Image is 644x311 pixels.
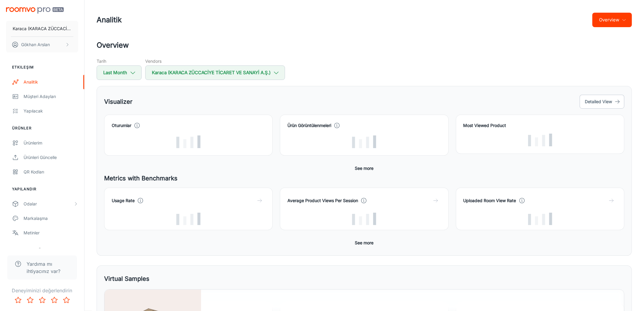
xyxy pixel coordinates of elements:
h2: Overview [97,40,632,51]
h5: Tarih [97,58,142,64]
button: Overview [592,13,632,27]
button: Detailed View [580,95,624,109]
div: Markalaşma [24,215,78,222]
h5: Virtual Samples [104,274,149,283]
p: Gökhan Arslan [21,41,50,48]
div: Ürünleri Güncelle [24,154,78,161]
h4: Ürün Görüntülenmeleri [287,122,331,129]
h5: Visualizer [104,97,133,106]
button: Rate 3 star [36,294,48,306]
button: Karaca (KARACA ZÜCCACİYE TİCARET VE SANAYİ A.Ş.) [145,65,285,80]
button: Last Month [97,65,142,80]
h5: Metrics with Benchmarks [104,174,624,183]
img: Loading [528,213,552,225]
div: Yapılacak [24,108,78,114]
button: Karaca (KARACA ZÜCCACİYE TİCARET VE SANAYİ A.Ş.) [6,21,78,36]
div: Analitik [24,79,78,85]
img: Loading [352,135,376,148]
img: Roomvo PRO Beta [6,7,64,14]
h1: Analitik [97,14,122,25]
button: Rate 4 star [48,294,60,306]
div: QR Kodları [24,169,78,175]
h4: Uploaded Room View Rate [463,197,516,204]
button: Rate 1 star [12,294,24,306]
h4: Most Viewed Product [463,122,617,129]
img: Loading [176,213,200,225]
img: Loading [176,135,200,148]
span: Yardıma mı ihtiyacınız var? [27,260,70,275]
img: Loading [352,213,376,225]
button: Rate 2 star [24,294,36,306]
div: Müşteri Adayları [24,93,78,100]
img: Loading [528,134,552,146]
h4: Oturumlar [112,122,131,129]
div: Metinler [24,230,78,236]
h4: Average Product Views Per Session [287,197,358,204]
button: See more [353,237,376,248]
h5: Vendors [145,58,285,64]
h4: Usage Rate [112,197,135,204]
div: Ürünlerim [24,140,78,146]
button: Gökhan Arslan [6,37,78,52]
div: Odalar [24,201,73,207]
p: Karaca (KARACA ZÜCCACİYE TİCARET VE SANAYİ A.Ş.) [13,25,72,32]
button: Rate 5 star [60,294,72,306]
button: See more [353,163,376,174]
p: Deneyiminizi değerlendirin [5,287,79,294]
